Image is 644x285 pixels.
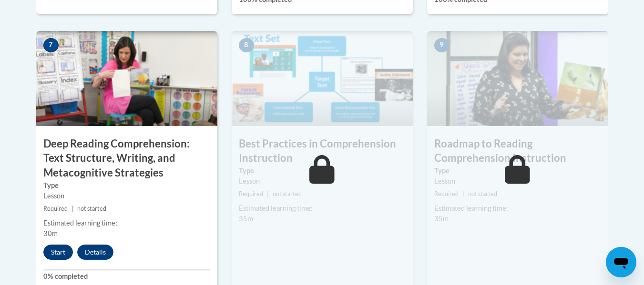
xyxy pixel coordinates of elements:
div: Estimated learning time: [239,203,406,214]
div: Lesson [239,176,406,187]
label: Type [43,180,210,191]
span: not started [273,190,302,197]
img: Course Image [427,31,608,126]
span: 35m [434,215,449,223]
span: | [462,190,464,197]
span: | [72,205,73,212]
span: | [267,190,269,197]
span: 9 [434,38,450,52]
span: Required [43,205,68,212]
img: Course Image [232,31,413,126]
div: Estimated learning time: [43,218,210,228]
button: Start [43,245,73,260]
div: Estimated learning time: [434,203,601,214]
span: 7 [43,38,59,52]
label: Type [434,166,601,176]
label: Type [239,166,406,176]
h3: Roadmap to Reading Comprehension Instruction [427,137,608,166]
span: 8 [239,38,254,52]
span: Required [239,190,263,197]
label: 0% completed [43,271,210,282]
div: Lesson [43,191,210,201]
span: Required [434,190,459,197]
span: 35m [239,215,253,223]
span: not started [77,205,106,212]
span: not started [468,190,497,197]
img: Course Image [36,31,217,126]
span: 30m [43,229,58,237]
h3: Best Practices in Comprehension Instruction [232,137,413,166]
button: Details [77,245,113,260]
h3: Deep Reading Comprehension: Text Structure, Writing, and Metacognitive Strategies [36,137,217,180]
div: Lesson [434,176,601,187]
iframe: Button to launch messaging window [606,247,636,277]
